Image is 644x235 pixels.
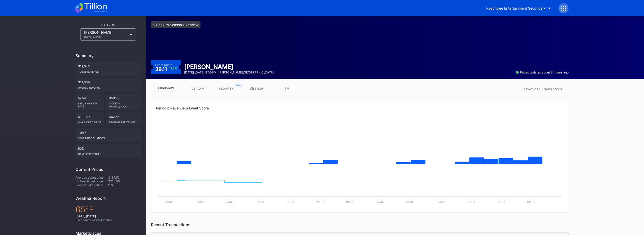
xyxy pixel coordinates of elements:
text: [DATE] [256,200,264,203]
div: 50% [75,144,141,158]
div: [DATE] [DATE] 8:00PM | [PERSON_NAME][GEOGRAPHIC_DATA] [184,70,274,74]
div: [PERSON_NAME] [84,30,127,39]
div: 85/115 [106,94,141,110]
div: 0 % chance of precipitation [75,218,141,222]
div: 65 [75,205,141,214]
div: Total Revenue [78,68,138,73]
div: [DATE] [DATE] [75,214,141,218]
div: Summary [75,53,141,58]
div: Average ticket price [75,176,108,179]
text: [DATE] [195,200,204,203]
div: Revenue per ticket [109,119,139,124]
text: [DATE] [527,200,535,203]
div: 4.2 % [170,67,177,70]
div: Sell Through Rate [78,100,102,108]
a: strategy [242,84,272,92]
text: [DATE] [225,200,234,203]
div: [PERSON_NAME] [184,63,274,70]
div: This Event [75,23,141,26]
div: Unsold Revenue [78,84,138,89]
div: $62.72 [106,112,141,126]
text: [DATE] [165,200,174,203]
text: [DATE] [497,200,505,203]
div: $109.07 [75,112,104,126]
div: Game percentile [78,150,138,155]
svg: Chart title [156,169,563,207]
div: Highest ticket price [75,179,108,183]
div: [DATE] 8:00PM [84,36,127,39]
div: Tickets Unsold/Sold [109,100,139,108]
div: Periodic Revenue & Event Score [156,106,563,110]
span: ℉ [85,205,94,214]
div: $12,543 [75,62,141,76]
div: 1,867 [75,128,141,142]
a: reporting [211,84,242,92]
div: Prices updated about 21 hours ago [516,70,569,74]
text: [DATE] [346,200,354,203]
div: 39.11 [155,67,177,72]
text: [DATE] [316,200,324,203]
text: [DATE] [436,200,445,203]
text: [DATE] [467,200,475,203]
div: $137.52 [108,176,141,179]
a: inventory [181,84,211,92]
a: TV [272,84,302,92]
div: Download Transactions [524,87,566,91]
div: Avg ticket price [78,119,102,124]
a: <-Back to Season Overview [151,21,200,28]
button: Peachtree Entertainment Secondary [482,4,555,13]
button: Download Transactions [522,86,569,92]
svg: Chart title [156,119,563,169]
div: $74.00 [108,183,141,187]
div: Recent Transactions [151,222,569,227]
text: [DATE] [406,200,415,203]
text: [DATE] [376,200,385,203]
div: 57.5% [75,94,104,110]
div: Event Score [155,63,172,67]
div: $11,689 [75,78,141,92]
div: Weather Report [75,196,141,201]
a: overview [151,84,181,92]
text: [DATE] [286,200,294,203]
div: $215.00 [108,179,141,183]
div: seat price changes [78,135,138,140]
div: Lowest ticket price [75,183,108,187]
div: Peachtree Entertainment Secondary [486,6,546,10]
div: Current Prices [75,167,141,172]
